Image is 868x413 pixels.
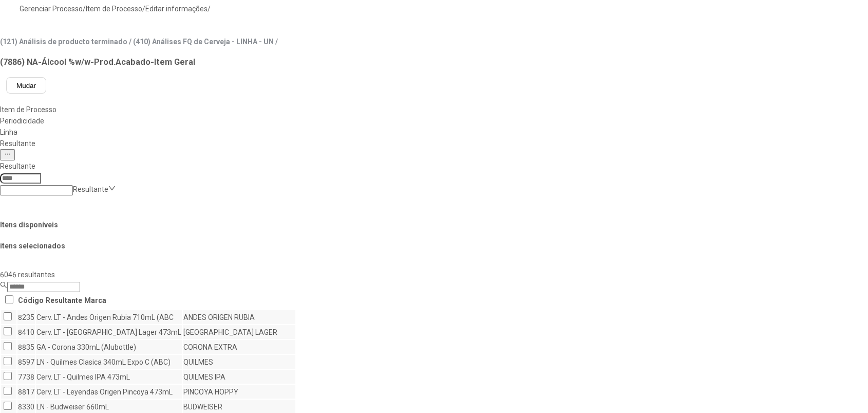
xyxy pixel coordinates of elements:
td: QUILMES [183,355,295,369]
td: 8835 [17,340,35,354]
a: Item de Processo [86,5,142,13]
td: ANDES ORIGEN RUBIA [183,310,295,324]
span: Mudar [16,82,36,89]
th: Marca [84,293,107,307]
a: Gerenciar Processo [20,5,83,13]
nz-select-placeholder: Resultante [73,185,108,193]
td: 8817 [17,385,35,399]
td: Cerv. LT - Leyendas Origen Pincoya 473mL [36,385,182,399]
td: 7738 [17,370,35,384]
th: Resultante [45,293,83,307]
nz-breadcrumb-separator: / [207,5,211,13]
nz-breadcrumb-separator: / [83,5,86,13]
td: CORONA EXTRA [183,340,295,354]
td: LN - Quilmes Clasica 340mL Expo C (ABC) [36,355,182,369]
td: QUILMES IPA [183,370,295,384]
td: GA - Corona 330mL (Alubottle) [36,340,182,354]
button: Mudar [6,77,46,94]
td: [GEOGRAPHIC_DATA] LAGER [183,325,295,339]
td: 8235 [17,310,35,324]
td: PINCOYA HOPPY [183,385,295,399]
td: Cerv. LT - Andes Origen Rubia 710mL (ABC [36,310,182,324]
td: Cerv. LT - [GEOGRAPHIC_DATA] Lager 473mL [36,325,182,339]
td: 8597 [17,355,35,369]
td: 8410 [17,325,35,339]
th: Código [17,293,44,307]
td: Cerv. LT - Quilmes IPA 473mL [36,370,182,384]
nz-breadcrumb-separator: / [142,5,145,13]
a: Editar informações [145,5,207,13]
